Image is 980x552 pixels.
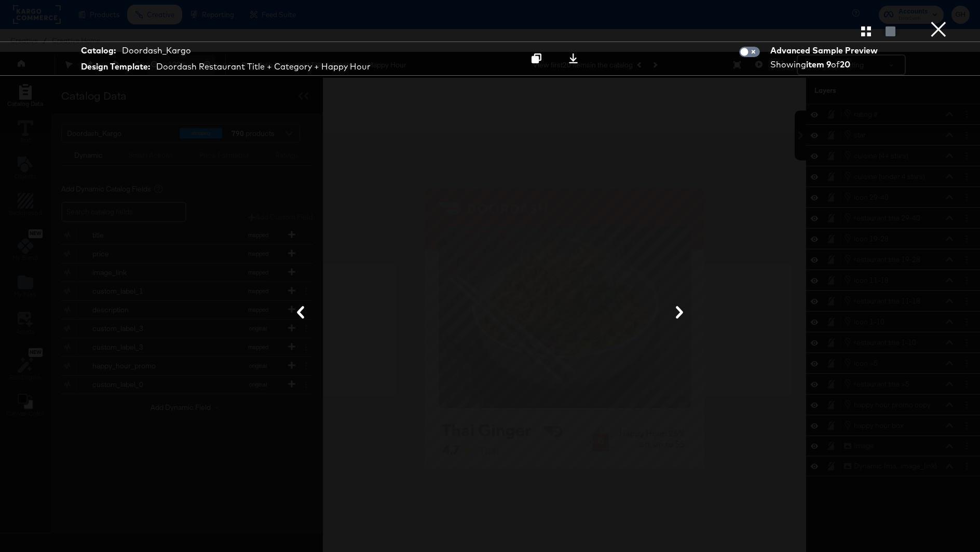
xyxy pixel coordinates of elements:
[770,45,881,57] div: Advanced Sample Preview
[122,45,191,57] div: Doordash_Kargo
[806,59,831,70] strong: item 9
[840,59,850,70] strong: 20
[81,61,150,73] strong: Design Template:
[770,59,881,71] div: Showing of
[81,45,116,57] strong: Catalog:
[156,61,371,73] div: Doordash Restaurant Title + Category + Happy Hour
